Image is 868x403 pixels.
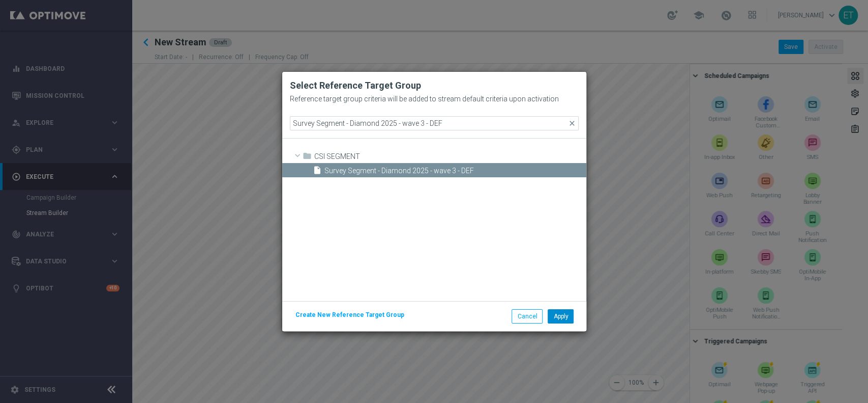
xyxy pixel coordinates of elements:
[313,166,322,177] i: insert_drive_file
[290,95,559,103] h2: Reference target group criteria will be added to stream default criteria upon activation
[314,152,586,161] span: CSI SEGMENT
[548,309,574,324] button: Apply
[512,309,543,324] button: Cancel
[290,116,579,130] input: Quick find Target Group
[324,167,586,175] span: Survey Segment - Diamond 2025 - wave 3 - DEF
[568,119,576,127] span: close
[294,309,405,320] button: Create New Reference Target Group
[290,79,579,92] h2: Select Reference Target Group
[303,151,312,163] i: folder
[295,311,404,318] span: Create New Reference Target Group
